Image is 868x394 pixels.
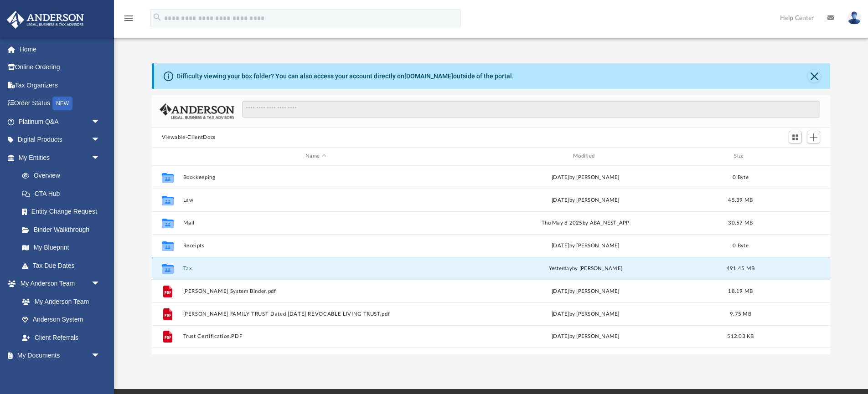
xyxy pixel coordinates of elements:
[183,266,449,271] button: Tax
[453,173,718,181] div: [DATE] by [PERSON_NAME]
[6,40,114,58] a: Home
[728,288,753,293] span: 18.19 MB
[6,275,109,293] a: My Anderson Teamarrow_drop_down
[13,256,114,275] a: Tax Due Dates
[13,292,105,311] a: My Anderson Team
[13,167,114,185] a: Overview
[6,148,114,167] a: My Entitiesarrow_drop_down
[727,334,754,339] span: 512.03 KB
[91,275,109,293] span: arrow_drop_down
[453,196,718,204] div: [DATE] by [PERSON_NAME]
[452,152,718,160] div: Modified
[847,11,861,25] img: User Pic
[91,148,109,167] span: arrow_drop_down
[6,94,114,113] a: Order StatusNEW
[183,220,449,226] button: Mail
[807,131,821,143] button: Add
[453,264,718,272] div: by [PERSON_NAME]
[91,113,109,131] span: arrow_drop_down
[13,328,109,347] a: Client Referrals
[182,152,448,160] div: Name
[789,131,802,143] button: Switch to Grid View
[728,220,753,225] span: 30.57 MB
[13,220,114,239] a: Binder Walkthrough
[730,311,751,316] span: 9.75 MB
[183,311,449,317] button: [PERSON_NAME] FAMILY TRUST Dated [DATE] REVOCABLE LIVING TRUST.pdf
[183,288,449,294] button: [PERSON_NAME] System Binder.pdf
[404,72,453,80] a: [DOMAIN_NAME]
[242,101,820,118] input: Search files and folders
[13,203,114,221] a: Entity Change Request
[152,166,831,354] div: grid
[6,131,114,149] a: Digital Productsarrow_drop_down
[453,287,718,295] div: [DATE] by [PERSON_NAME]
[453,241,718,250] div: [DATE] by [PERSON_NAME]
[728,197,753,202] span: 45.39 MB
[123,17,134,24] a: menu
[6,113,114,131] a: Platinum Q&Aarrow_drop_down
[453,333,718,341] div: [DATE] by [PERSON_NAME]
[722,152,759,160] div: Size
[123,13,134,24] i: menu
[91,347,109,365] span: arrow_drop_down
[155,152,178,160] div: id
[52,97,72,110] div: NEW
[733,243,749,248] span: 0 Byte
[808,70,821,82] button: Close
[183,243,449,249] button: Receipts
[183,197,449,203] button: Law
[763,152,827,160] div: id
[152,12,162,22] i: search
[176,72,514,81] div: Difficulty viewing your box folder? You can also access your account directly on outside of the p...
[91,131,109,149] span: arrow_drop_down
[13,239,109,257] a: My Blueprint
[6,58,114,77] a: Online Ordering
[548,266,572,271] span: yesterday
[13,311,109,329] a: Anderson System
[733,174,749,179] span: 0 Byte
[453,219,718,227] div: Thu May 8 2025 by ABA_NEST_APP
[6,76,114,94] a: Tax Organizers
[183,174,449,180] button: Bookkeeping
[162,133,216,142] button: Viewable-ClientDocs
[13,184,114,203] a: CTA Hub
[727,266,754,271] span: 491.45 MB
[453,310,718,318] div: [DATE] by [PERSON_NAME]
[183,333,449,339] button: Trust Certification.PDF
[4,11,87,29] img: Anderson Advisors Platinum Portal
[6,347,109,365] a: My Documentsarrow_drop_down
